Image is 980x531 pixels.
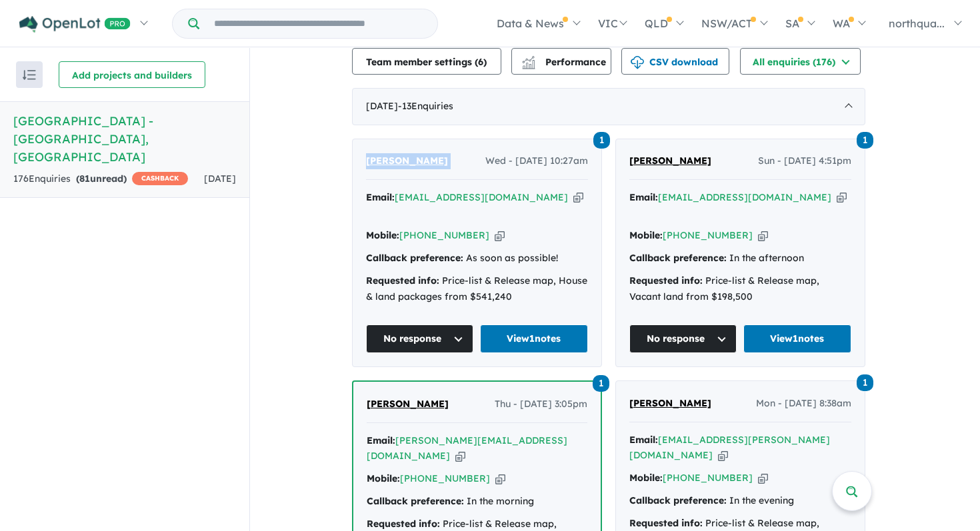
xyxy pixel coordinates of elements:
strong: Email: [367,434,395,446]
button: CSV download [621,48,729,75]
strong: Mobile: [367,472,400,484]
div: In the morning [367,494,587,510]
span: [DATE] [204,173,236,185]
button: Copy [495,472,505,486]
a: 1 [857,372,873,390]
span: Performance [524,56,606,68]
button: No response [629,324,737,353]
img: bar-chart.svg [522,60,535,69]
span: Wed - [DATE] 10:27am [485,153,588,169]
strong: Requested info: [629,517,703,529]
a: [PHONE_NUMBER] [663,229,753,241]
button: Copy [573,191,583,205]
strong: Mobile: [629,472,663,484]
span: - 13 Enquir ies [398,100,453,112]
span: 1 [593,375,609,392]
strong: Requested info: [629,274,703,286]
a: View1notes [743,324,851,353]
span: 1 [857,132,873,149]
div: In the evening [629,493,851,509]
span: 6 [478,56,483,68]
strong: ( unread) [76,173,127,185]
a: [PERSON_NAME] [629,396,711,412]
a: [EMAIL_ADDRESS][DOMAIN_NAME] [395,191,568,203]
a: [EMAIL_ADDRESS][DOMAIN_NAME] [658,191,831,203]
span: 1 [593,132,610,149]
div: Price-list & Release map, Vacant land from $198,500 [629,273,851,305]
img: download icon [631,56,644,69]
button: Copy [758,471,768,485]
a: [PERSON_NAME] [366,153,448,169]
img: line-chart.svg [522,56,534,63]
div: Price-list & Release map, House & land packages from $541,240 [366,273,588,305]
span: [PERSON_NAME] [629,397,711,409]
input: Try estate name, suburb, builder or developer [202,9,435,38]
button: No response [366,324,474,353]
span: 1 [857,374,873,391]
div: 176 Enquir ies [13,171,188,187]
span: Sun - [DATE] 4:51pm [758,153,851,169]
a: [PHONE_NUMBER] [399,229,489,241]
a: [PHONE_NUMBER] [400,472,490,484]
span: Thu - [DATE] 3:05pm [495,396,587,412]
button: Copy [758,229,768,243]
span: [PERSON_NAME] [367,398,449,410]
button: Copy [455,449,465,463]
a: 1 [857,131,873,149]
span: [PERSON_NAME] [366,155,448,167]
button: All enquiries (176) [740,48,861,75]
a: [PERSON_NAME] [367,396,449,412]
a: View1notes [480,324,588,353]
a: 1 [593,131,610,149]
strong: Mobile: [366,229,399,241]
a: [PERSON_NAME][EMAIL_ADDRESS][DOMAIN_NAME] [367,434,567,462]
strong: Requested info: [366,274,439,286]
img: sort.svg [23,70,36,80]
a: [EMAIL_ADDRESS][PERSON_NAME][DOMAIN_NAME] [629,434,830,462]
strong: Email: [629,191,658,203]
strong: Callback preference: [629,494,727,506]
span: CASHBACK [132,172,188,185]
h5: [GEOGRAPHIC_DATA] - [GEOGRAPHIC_DATA] , [GEOGRAPHIC_DATA] [13,112,236,166]
span: northqua... [889,17,945,30]
strong: Callback preference: [366,252,463,264]
button: Copy [837,191,847,205]
button: Add projects and builders [59,61,205,88]
span: 81 [79,173,90,185]
a: 1 [593,373,609,391]
strong: Mobile: [629,229,663,241]
button: Copy [495,229,505,243]
strong: Callback preference: [629,252,727,264]
strong: Callback preference: [367,495,464,507]
div: In the afternoon [629,251,851,266]
img: Openlot PRO Logo White [19,16,131,33]
strong: Email: [629,434,658,446]
button: Team member settings (6) [352,48,501,75]
strong: Email: [366,191,395,203]
strong: Requested info: [367,518,440,530]
span: [PERSON_NAME] [629,155,711,167]
div: As soon as possible! [366,251,588,266]
div: [DATE] [352,88,865,125]
button: Copy [718,448,728,462]
a: [PHONE_NUMBER] [663,472,753,484]
button: Performance [511,48,611,75]
a: [PERSON_NAME] [629,153,711,169]
span: Mon - [DATE] 8:38am [756,396,851,412]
